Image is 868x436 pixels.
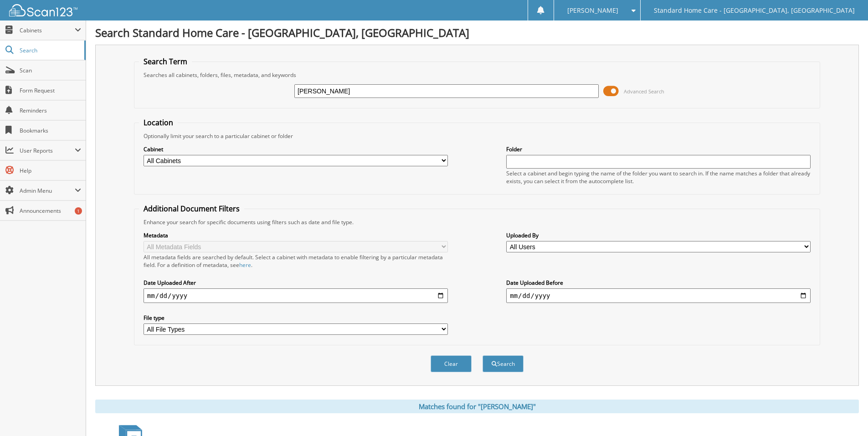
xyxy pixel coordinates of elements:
legend: Search Term [139,56,192,67]
div: Searches all cabinets, folders, files, metadata, and keywords [139,71,815,79]
img: scan123-logo-white.svg [9,4,77,16]
span: Bookmarks [20,127,81,134]
label: Date Uploaded Before [506,279,811,287]
span: Help [20,167,81,174]
label: Date Uploaded After [144,279,448,287]
button: Search [483,355,524,372]
div: 1 [75,207,82,215]
span: Scan [20,67,81,74]
div: Enhance your search for specific documents using filters such as date and file type. [139,218,815,226]
h1: Search Standard Home Care - [GEOGRAPHIC_DATA], [GEOGRAPHIC_DATA] [95,25,859,40]
label: File type [144,314,448,322]
label: Folder [506,145,811,153]
label: Metadata [144,231,448,239]
button: Clear [431,355,472,372]
span: Announcements [20,207,81,215]
label: Cabinet [144,145,448,153]
label: Uploaded By [506,231,811,239]
span: [PERSON_NAME] [567,8,618,13]
span: Reminders [20,107,81,114]
span: Admin Menu [20,187,75,195]
div: Matches found for "[PERSON_NAME]" [95,400,859,413]
span: Standard Home Care - [GEOGRAPHIC_DATA], [GEOGRAPHIC_DATA] [654,8,855,13]
div: Optionally limit your search to a particular cabinet or folder [139,132,815,140]
span: Cabinets [20,26,75,34]
input: start [144,288,448,303]
a: here [239,261,251,269]
span: Search [20,46,80,54]
input: end [506,288,811,303]
legend: Additional Document Filters [139,204,244,214]
span: Form Request [20,87,81,94]
span: Advanced Search [624,88,664,95]
span: User Reports [20,147,75,154]
legend: Location [139,118,178,128]
div: Select a cabinet and begin typing the name of the folder you want to search in. If the name match... [506,169,811,185]
div: All metadata fields are searched by default. Select a cabinet with metadata to enable filtering b... [144,253,448,269]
